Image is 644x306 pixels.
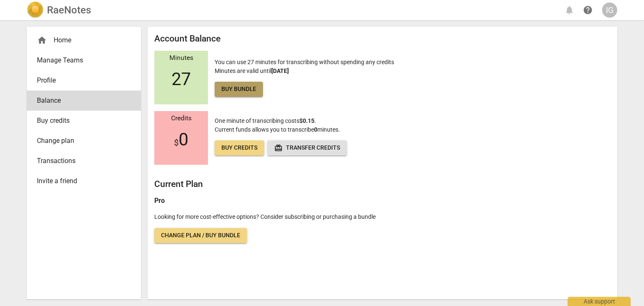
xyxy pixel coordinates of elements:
a: Profile [27,70,141,91]
b: [DATE] [271,67,289,74]
a: Invite a friend [27,171,141,191]
h2: Current Plan [154,179,610,189]
img: Logo [27,2,44,18]
a: Balance [27,91,141,111]
span: $ [174,137,179,148]
span: 27 [171,69,191,89]
span: Change plan / Buy bundle [161,231,240,240]
span: Invite a friend [37,176,124,186]
b: $0.15 [299,117,314,124]
div: Home [27,30,141,50]
span: help [583,5,593,15]
span: Change plan [37,136,124,146]
span: Transfer credits [274,144,340,152]
span: One minute of transcribing costs . [215,117,316,124]
span: Manage Teams [37,55,124,65]
div: Ask support [568,297,631,306]
p: Looking for more cost-effective options? Consider subscribing or purchasing a bundle [154,213,610,221]
h2: Account Balance [154,34,610,44]
div: Credits [154,115,208,122]
span: Current funds allows you to transcribe minutes. [215,126,340,133]
a: Manage Teams [27,50,141,70]
a: Buy bundle [215,82,263,97]
b: 0 [314,126,317,133]
a: LogoRaeNotes [27,2,91,18]
b: Pro [154,197,165,205]
p: You can use 27 minutes for transcribing without spending any credits Minutes are valid until [215,58,394,97]
span: 0 [174,130,188,150]
button: Transfer credits [267,140,347,156]
span: Transactions [37,156,124,166]
a: Help [580,3,595,18]
a: Buy credits [27,111,141,131]
div: Home [37,35,124,45]
a: Transactions [27,151,141,171]
div: Minutes [154,54,208,62]
span: Balance [37,96,124,106]
span: Buy bundle [221,85,256,93]
span: redeem [274,144,283,152]
button: IG [602,3,617,18]
span: Profile [37,75,124,86]
span: Buy credits [221,144,257,152]
a: Change plan / Buy bundle [154,228,247,243]
span: Buy credits [37,116,124,126]
h2: RaeNotes [47,4,91,16]
a: Change plan [27,131,141,151]
a: Buy credits [215,140,264,156]
span: home [37,35,47,45]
